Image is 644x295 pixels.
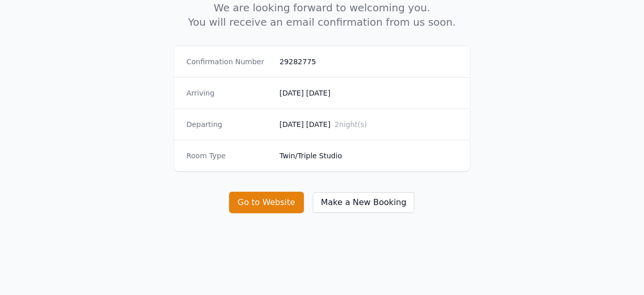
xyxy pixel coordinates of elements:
[279,151,458,161] dd: Twin/Triple Studio
[229,192,304,213] button: Go to Website
[279,119,458,130] dd: [DATE] [DATE]
[312,192,415,213] button: Make a New Booking
[229,197,312,207] a: Go to Website
[334,120,367,128] span: 2 night(s)
[186,119,271,130] dt: Departing
[279,88,458,98] dd: [DATE] [DATE]
[186,151,271,161] dt: Room Type
[125,1,519,29] p: We are looking forward to welcoming you. You will receive an email confirmation from us soon.
[186,88,271,98] dt: Arriving
[186,57,271,67] dt: Confirmation Number
[279,57,458,67] dd: 29282775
